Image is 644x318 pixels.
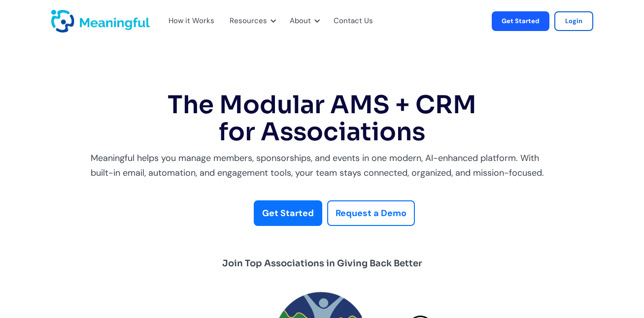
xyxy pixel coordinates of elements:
div: How it Works [169,15,214,28]
a: Login [554,11,593,31]
a: How it Works [169,15,207,28]
div: Meaningful helps you manage members, sponsorships, and events in one modern, AI-enhanced platform... [91,151,554,181]
div: How it Works [163,5,219,37]
a: Get Started [254,200,322,226]
div: Join Top Associations in Giving Back Better [222,255,422,271]
div: About [290,15,311,28]
a: Request a Demo [327,200,415,226]
a: home [51,10,76,32]
strong: Get Started [262,207,314,219]
div: Resources [230,15,267,28]
a: Contact Us [334,15,373,28]
strong: Request a Demo [336,207,407,219]
div: Contact Us [328,5,385,37]
div: About [284,5,323,37]
div: Resources [224,5,279,37]
a: Get Started [492,11,549,31]
h1: The Modular AMS + CRM for Associations [91,92,554,146]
